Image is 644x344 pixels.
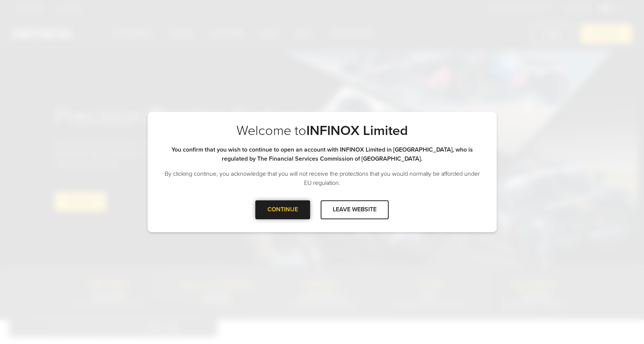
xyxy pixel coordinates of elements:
strong: INFINOX Limited [306,122,408,139]
strong: You confirm that you wish to continue to open an account with INFINOX Limited in [GEOGRAPHIC_DATA... [171,146,473,163]
div: CONTINUE [255,200,310,219]
p: Welcome to [163,122,482,139]
div: LEAVE WEBSITE [321,200,389,219]
p: By clicking continue, you acknowledge that you will not receive the protections that you would no... [163,169,482,187]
